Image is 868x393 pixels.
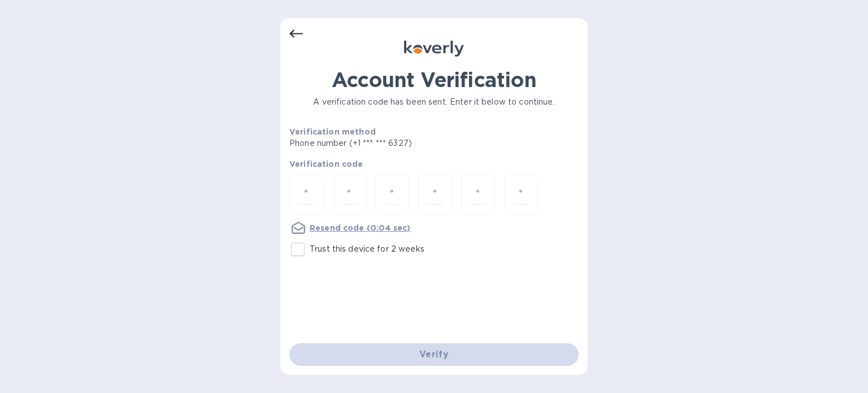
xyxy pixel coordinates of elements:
b: Verification method [289,127,376,136]
u: Resend code (0:04 sec) [310,223,410,232]
p: A verification code has been sent. Enter it below to continue. [289,96,579,108]
p: Trust this device for 2 weeks [310,243,424,255]
p: Verification code [289,158,579,170]
h1: Account Verification [289,68,579,92]
p: Phone number (+1 *** *** 6327) [289,137,498,149]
